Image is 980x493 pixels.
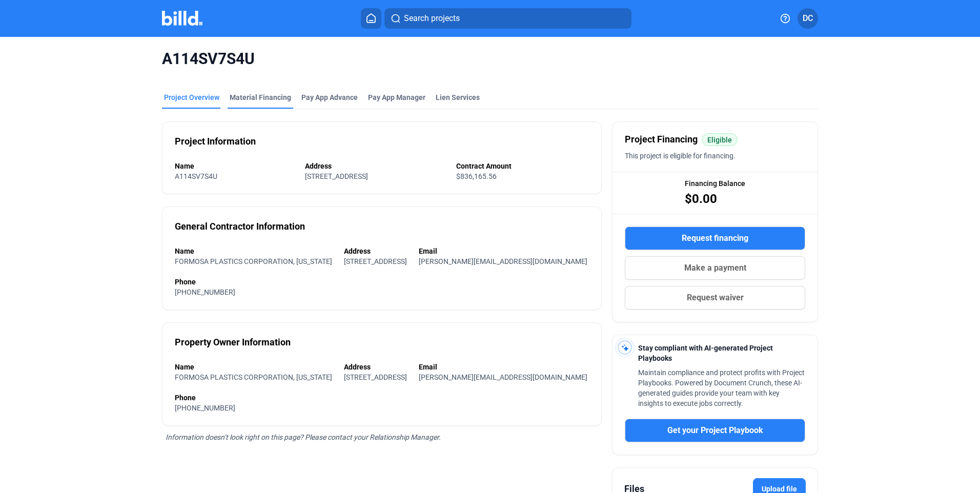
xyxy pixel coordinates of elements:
[625,132,698,147] span: Project Financing
[344,257,407,265] span: [STREET_ADDRESS]
[638,344,773,362] span: Stay compliant with AI-generated Project Playbooks
[456,161,589,171] div: Contract Amount
[384,8,631,29] button: Search projects
[175,277,589,287] div: Phone
[175,257,332,265] span: FORMOSA PLASTICS CORPORATION, [US_STATE]
[625,152,736,160] span: This project is eligible for financing.
[175,373,332,381] span: FORMOSA PLASTICS CORPORATION, [US_STATE]
[682,232,748,244] span: Request financing
[667,424,763,437] span: Get your Project Playbook
[685,191,717,207] span: $0.00
[436,92,480,102] div: Lien Services
[368,92,425,102] span: Pay App Manager
[702,133,738,146] mat-chip: Eligible
[175,161,295,171] div: Name
[625,227,805,250] button: Request financing
[162,11,202,26] img: Billd Company Logo
[164,92,219,102] div: Project Overview
[684,262,746,274] span: Make a payment
[419,257,587,265] span: [PERSON_NAME][EMAIL_ADDRESS][DOMAIN_NAME]
[305,172,368,180] span: [STREET_ADDRESS]
[687,292,744,304] span: Request waiver
[456,172,497,180] span: $836,165.56
[625,256,805,280] button: Make a payment
[803,12,813,25] span: DC
[344,246,409,256] div: Address
[175,246,334,256] div: Name
[344,373,407,381] span: [STREET_ADDRESS]
[419,362,589,372] div: Email
[175,288,235,296] span: [PHONE_NUMBER]
[175,404,235,412] span: [PHONE_NUMBER]
[625,419,805,442] button: Get your Project Playbook
[685,178,745,189] span: Financing Balance
[166,433,441,441] span: Information doesn’t look right on this page? Please contact your Relationship Manager.
[162,49,818,69] span: A114SV7S4U
[301,92,358,102] div: Pay App Advance
[305,161,445,171] div: Address
[175,134,256,149] div: Project Information
[344,362,409,372] div: Address
[175,362,334,372] div: Name
[175,219,305,234] div: General Contractor Information
[404,12,460,25] span: Search projects
[625,286,805,310] button: Request waiver
[419,373,587,381] span: [PERSON_NAME][EMAIL_ADDRESS][DOMAIN_NAME]
[230,92,291,102] div: Material Financing
[175,172,217,180] span: A114SV7S4U
[175,335,291,350] div: Property Owner Information
[798,8,818,29] button: DC
[419,246,589,256] div: Email
[638,368,805,407] span: Maintain compliance and protect profits with Project Playbooks. Powered by Document Crunch, these...
[175,393,589,403] div: Phone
